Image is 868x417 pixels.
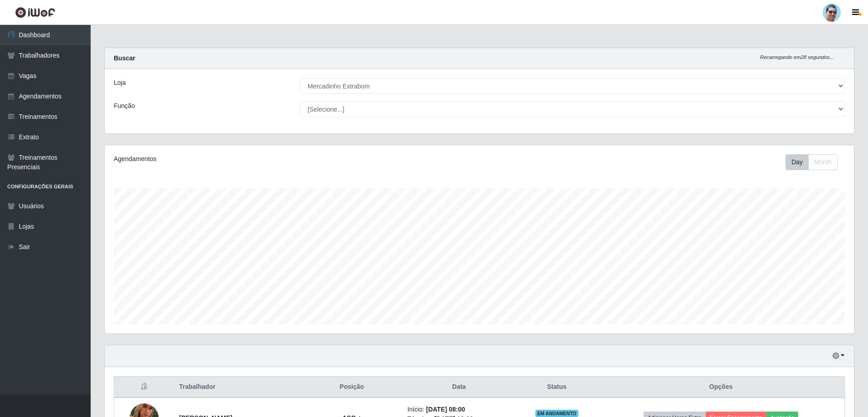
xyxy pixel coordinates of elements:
div: Toolbar with button groups [786,154,845,170]
th: Posição [302,377,402,398]
th: Status [516,377,597,398]
div: First group [786,154,838,170]
label: Função [114,101,135,111]
button: Month [808,154,838,170]
div: Agendamentos [114,154,411,164]
th: Opções [597,377,844,398]
button: Day [786,154,809,170]
i: Recarregando em 28 segundos... [760,54,834,60]
img: CoreUI Logo [15,7,55,18]
th: Data [402,377,516,398]
span: EM ANDAMENTO [535,410,578,417]
strong: Buscar [114,54,135,62]
time: [DATE] 08:00 [426,406,465,413]
label: Loja [114,78,126,88]
th: Trabalhador [174,377,301,398]
li: Início: [407,405,511,414]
